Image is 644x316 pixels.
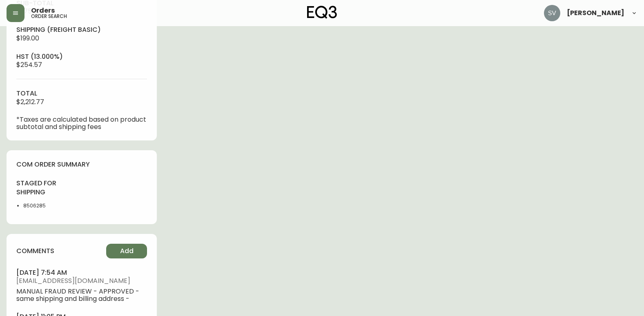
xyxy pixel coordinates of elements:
h4: comments [16,247,54,256]
p: *Taxes are calculated based on product subtotal and shipping fees [16,116,147,131]
span: MANUAL FRAUD REVIEW - APPROVED - same shipping and billing address - [16,288,147,303]
h5: order search [31,14,67,19]
h4: hst (13.000%) [16,52,147,61]
h4: Shipping ( Freight Basic ) [16,25,147,34]
h4: com order summary [16,160,147,169]
span: $2,212.77 [16,97,44,107]
span: Add [120,247,134,256]
span: $199.00 [16,33,39,43]
span: $254.57 [16,60,42,69]
span: [EMAIL_ADDRESS][DOMAIN_NAME] [16,277,147,285]
img: 0ef69294c49e88f033bcbeb13310b844 [544,5,560,21]
h4: total [16,89,147,98]
img: logo [307,6,337,19]
li: 8506285 [23,202,77,209]
button: Add [106,244,147,258]
h4: staged for shipping [16,179,77,197]
span: [PERSON_NAME] [567,10,624,16]
span: Orders [31,7,55,14]
h4: [DATE] 7:54 am [16,268,147,277]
